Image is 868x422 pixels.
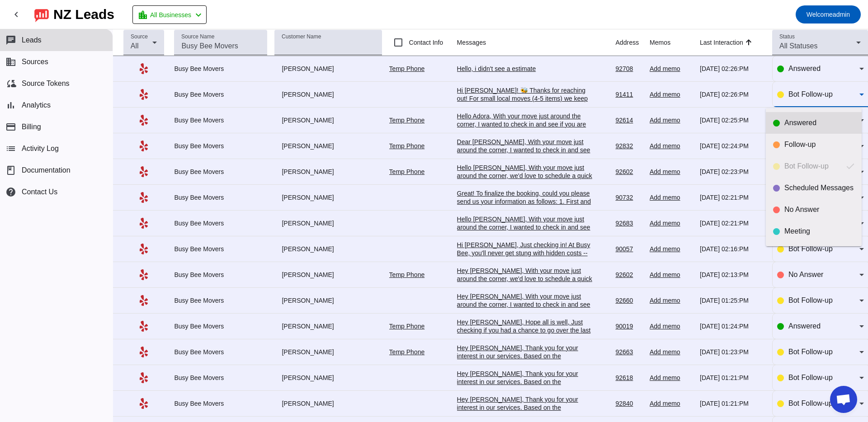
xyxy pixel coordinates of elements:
[784,118,854,127] div: Answered
[830,386,857,413] div: Open chat
[784,227,854,236] div: Meeting
[784,183,854,192] div: Scheduled Messages
[784,140,854,149] div: Follow-up
[784,205,854,214] div: No Answer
